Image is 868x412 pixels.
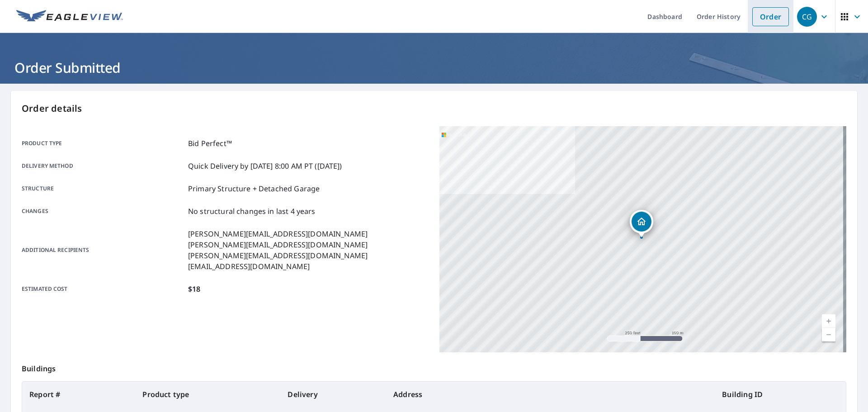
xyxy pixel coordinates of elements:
[188,239,368,250] p: [PERSON_NAME][EMAIL_ADDRESS][DOMAIN_NAME]
[22,138,184,149] p: Product type
[22,206,184,217] p: Changes
[822,314,835,328] a: Current Level 17, Zoom In
[22,102,846,115] p: Order details
[22,382,135,407] th: Report #
[16,10,123,24] img: EV Logo
[280,382,386,407] th: Delivery
[188,250,368,261] p: [PERSON_NAME][EMAIL_ADDRESS][DOMAIN_NAME]
[135,382,280,407] th: Product type
[22,228,184,272] p: Additional recipients
[188,183,320,194] p: Primary Structure + Detached Garage
[715,382,846,407] th: Building ID
[797,7,817,27] div: CG
[22,352,846,381] p: Buildings
[188,138,232,149] p: Bid Perfect™
[188,228,368,239] p: [PERSON_NAME][EMAIL_ADDRESS][DOMAIN_NAME]
[386,382,715,407] th: Address
[188,161,342,171] p: Quick Delivery by [DATE] 8:00 AM PT ([DATE])
[188,261,368,272] p: [EMAIL_ADDRESS][DOMAIN_NAME]
[822,328,835,341] a: Current Level 17, Zoom Out
[11,58,857,77] h1: Order Submitted
[752,7,789,26] a: Order
[22,183,184,194] p: Structure
[188,284,200,294] p: $18
[22,161,184,171] p: Delivery method
[188,206,316,217] p: No structural changes in last 4 years
[630,210,653,238] div: Dropped pin, building 1, Residential property, 2597 Lorraine Ct West Palm Beach, FL 33403
[22,284,184,294] p: Estimated cost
